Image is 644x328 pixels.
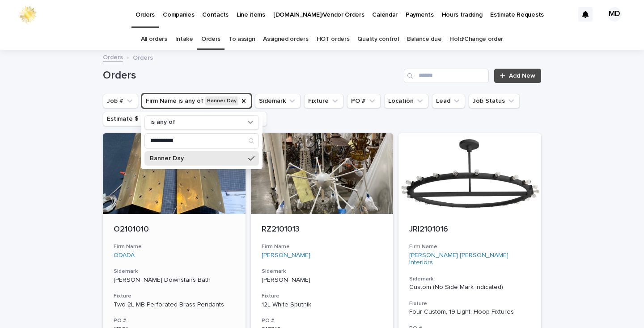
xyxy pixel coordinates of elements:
[229,29,255,50] a: To assign
[133,52,153,62] p: Orders
[262,252,310,259] a: [PERSON_NAME]
[262,268,383,275] h3: Sidemark
[18,5,38,23] img: 0ffKfDbyRa2Iv8hnaAqg
[114,225,235,235] p: O2101010
[103,112,153,126] button: Estimate $
[262,293,383,300] h3: Fixture
[262,276,383,284] p: [PERSON_NAME]
[409,300,530,307] h3: Fixture
[114,293,235,300] h3: Fixture
[145,134,258,148] input: Search
[409,308,530,316] div: Four Custom, 19 Light, Hoop Fixtures
[114,317,235,324] h3: PO #
[607,7,622,22] div: MD
[114,243,235,250] h3: Firm Name
[175,29,193,50] a: Intake
[407,29,442,50] a: Balance due
[432,94,465,108] button: Lead
[150,155,245,162] p: Banner Day
[114,276,235,284] p: [PERSON_NAME] Downstairs Bath
[263,29,308,50] a: Assigned orders
[144,133,259,149] div: Search
[262,301,383,309] div: 12L White Sputnik
[409,252,530,267] a: [PERSON_NAME] [PERSON_NAME] Interiors
[409,225,530,235] p: JRI2101016
[404,69,489,83] input: Search
[262,243,383,250] h3: Firm Name
[142,94,251,108] button: Firm Name
[347,94,381,108] button: PO #
[384,94,428,108] button: Location
[304,94,343,108] button: Fixture
[409,243,530,250] h3: Firm Name
[262,225,383,235] p: RZ2101013
[255,94,301,108] button: Sidemark
[494,69,541,83] a: Add New
[201,29,220,50] a: Orders
[103,69,400,82] h1: Orders
[141,29,167,50] a: All orders
[449,29,503,50] a: Hold/Change order
[114,268,235,275] h3: Sidemark
[469,94,520,108] button: Job Status
[357,29,398,50] a: Quality control
[114,301,235,309] div: Two 2L MB Perforated Brass Pendants
[150,118,175,126] p: is any of
[409,276,530,283] h3: Sidemark
[114,252,135,259] a: ODADA
[262,317,383,324] h3: PO #
[103,52,123,62] a: Orders
[317,29,350,50] a: HOT orders
[103,94,138,108] button: Job #
[409,284,530,291] p: Custom (No Side Mark indicated)
[509,73,535,79] span: Add New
